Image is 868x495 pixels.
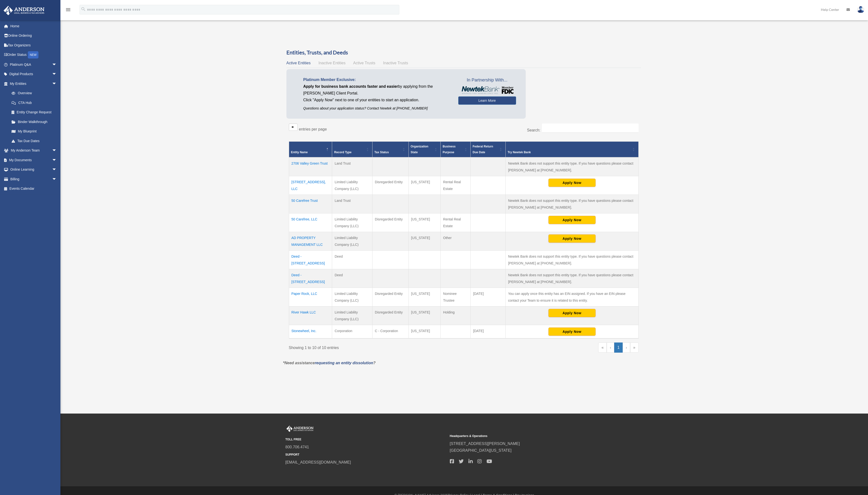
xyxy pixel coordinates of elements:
a: Previous [607,342,614,353]
td: Newtek Bank does not support this entity type. If you have questions please contact [PERSON_NAME]... [505,269,638,288]
th: Try Newtek Bank : Activate to sort [505,141,638,157]
span: arrow_drop_down [52,60,62,70]
td: 2706 Valley Green Trust [289,157,332,176]
p: by applying from the [PERSON_NAME] Client Portal. [303,83,451,97]
a: [GEOGRAPHIC_DATA][US_STATE] [450,448,512,452]
span: Record Type [334,151,351,154]
button: Apply Now [548,328,596,336]
img: User Pic [857,6,864,13]
div: Try Newtek Bank [508,149,631,155]
td: Land Trust [332,157,372,176]
td: [US_STATE] [408,325,440,338]
i: menu [65,7,71,13]
th: Organization State: Activate to sort [408,141,440,157]
span: Inactive Entities [318,61,345,65]
span: arrow_drop_down [52,69,62,79]
td: Rental Real Estate [441,213,471,232]
span: arrow_drop_down [52,155,62,165]
span: Active Entities [286,61,311,65]
span: Inactive Trusts [383,61,408,65]
td: 50 Carefree Trust [289,195,332,213]
td: Limited Liability Company (LLC) [332,288,372,306]
td: Land Trust [332,195,372,213]
td: Newtek Bank does not support this entity type. If you have questions please contact [PERSON_NAME]... [505,195,638,213]
a: CTA Hub [7,98,62,108]
td: Nominee Trustee [441,288,471,306]
a: Online Learningarrow_drop_down [3,165,64,175]
td: Disregarded Entity [372,213,408,232]
img: Anderson Advisors Platinum Portal [285,426,314,432]
a: Binder Walkthrough [7,117,62,127]
a: Overview [7,88,59,98]
a: requesting an entity dissolution [315,361,373,365]
i: search [81,7,86,12]
td: Limited Liability Company (LLC) [332,213,372,232]
td: You can apply once this entity has an EIN assigned. If you have an EIN please contact your Team t... [505,288,638,306]
td: 50 Carefree, LLC [289,213,332,232]
button: Apply Now [548,234,596,243]
td: [US_STATE] [408,176,440,195]
span: arrow_drop_down [52,174,62,184]
td: Deed [332,269,372,288]
span: Organization State [411,145,428,154]
a: Platinum Q&Aarrow_drop_down [3,60,64,69]
a: First [598,342,607,353]
a: 1 [614,342,623,353]
a: Digital Productsarrow_drop_down [3,69,64,79]
th: Business Purpose: Activate to sort [441,141,471,157]
th: Record Type: Activate to sort [332,141,372,157]
a: menu [65,8,71,13]
td: Disregarded Entity [372,176,408,195]
td: Deed - [STREET_ADDRESS] [289,250,332,269]
td: [US_STATE] [408,288,440,306]
span: Tax Status [374,151,389,154]
button: Apply Now [548,179,596,187]
span: In Partnership With... [458,76,516,84]
td: Disregarded Entity [372,288,408,306]
a: [STREET_ADDRESS][PERSON_NAME] [450,442,520,446]
td: Newtek Bank does not support this entity type. If you have questions please contact [PERSON_NAME]... [505,157,638,176]
a: Order StatusNEW [3,50,64,60]
a: My Anderson Teamarrow_drop_down [3,146,64,155]
div: NEW [28,51,38,58]
em: *Need assistance ? [283,361,376,365]
span: arrow_drop_down [52,165,62,175]
span: Federal Return Due Date [473,145,493,154]
td: Limited Liability Company (LLC) [332,232,372,250]
td: Rental Real Estate [441,176,471,195]
td: Corporation [332,325,372,338]
p: Questions about your application status? Contact Newtek at [PHONE_NUMBER] [303,105,451,111]
a: Home [3,21,64,31]
span: Entity Name [291,151,308,154]
a: 800.706.4741 [285,445,309,449]
a: My Entitiesarrow_drop_down [3,79,62,88]
td: Deed [332,250,372,269]
img: NewtekBankLogoSM.png [461,86,514,94]
small: TOLL FREE [285,437,446,442]
p: Click "Apply Now" next to one of your entities to start an application. [303,97,451,103]
th: Tax Status: Activate to sort [372,141,408,157]
div: Showing 1 to 10 of 10 entries [289,342,460,351]
td: [US_STATE] [408,232,440,250]
a: Next [623,342,630,353]
td: River Hawk LLC [289,306,332,325]
td: Deed - [STREET_ADDRESS] [289,269,332,288]
td: [STREET_ADDRESS], LLC [289,176,332,195]
span: Apply for business bank accounts faster and easier [303,84,398,88]
span: arrow_drop_down [52,79,62,89]
p: Platinum Member Exclusive: [303,76,451,83]
span: arrow_drop_down [52,146,62,156]
a: Online Ordering [3,31,64,41]
h3: Entities, Trusts, and Deeds [286,49,641,56]
td: Other [441,232,471,250]
a: Tax Due Dates [7,136,62,146]
th: Entity Name: Activate to invert sorting [289,141,332,157]
a: Tax Organizers [3,40,64,50]
small: Headquarters & Operations [450,434,611,439]
a: Events Calendar [3,184,64,194]
td: [DATE] [471,288,506,306]
label: Search: [527,128,540,132]
td: Newtek Bank does not support this entity type. If you have questions please contact [PERSON_NAME]... [505,250,638,269]
small: SUPPORT [285,452,446,457]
